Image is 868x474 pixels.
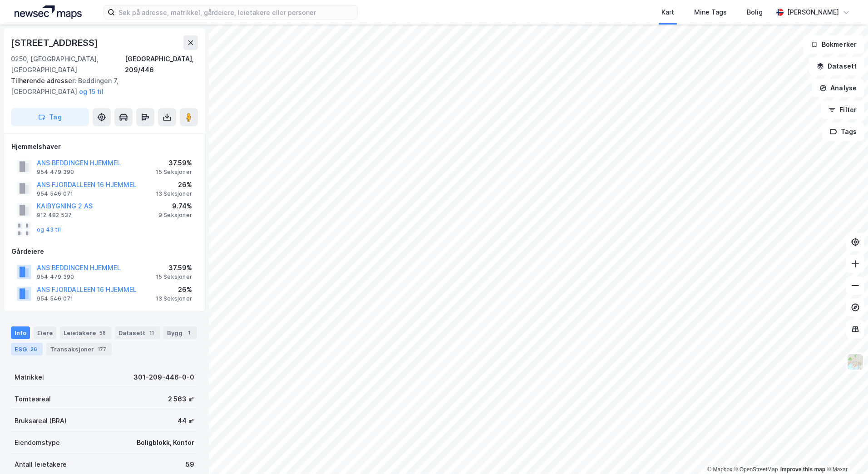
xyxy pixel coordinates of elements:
[11,54,125,75] div: 0250, [GEOGRAPHIC_DATA], [GEOGRAPHIC_DATA]
[156,179,192,190] div: 26%
[60,326,111,339] div: Leietakere
[163,326,197,339] div: Bygg
[780,466,825,473] a: Improve this map
[11,75,191,97] div: Beddingen 7, [GEOGRAPHIC_DATA]
[823,430,868,474] iframe: Chat Widget
[37,295,73,302] div: 954 546 071
[694,7,727,18] div: Mine Tags
[156,190,192,197] div: 13 Seksjoner
[11,108,89,126] button: Tag
[11,77,78,84] span: Tilhørende adresser:
[156,158,192,168] div: 37.59%
[156,284,192,295] div: 26%
[115,5,357,19] input: Søk på adresse, matrikkel, gårdeiere, leietakere eller personer
[812,79,864,97] button: Analyse
[809,57,864,75] button: Datasett
[96,345,108,354] div: 177
[15,459,67,470] div: Antall leietakere
[787,7,839,18] div: [PERSON_NAME]
[37,212,72,219] div: 912 482 537
[137,437,194,448] div: Boligblokk, Kontor
[803,35,864,54] button: Bokmerker
[37,273,74,281] div: 954 479 390
[29,345,39,354] div: 26
[11,343,43,355] div: ESG
[98,328,108,337] div: 58
[37,168,74,176] div: 954 479 390
[661,7,674,18] div: Kart
[115,326,160,339] div: Datasett
[186,459,194,470] div: 59
[37,190,73,197] div: 954 546 071
[168,394,194,405] div: 2 563 ㎡
[11,326,30,339] div: Info
[158,201,192,212] div: 9.74%
[821,101,864,119] button: Filter
[156,295,192,302] div: 13 Seksjoner
[747,7,763,18] div: Bolig
[822,123,864,141] button: Tags
[707,466,732,473] a: Mapbox
[46,343,112,355] div: Transaksjoner
[125,54,198,75] div: [GEOGRAPHIC_DATA], 209/446
[147,328,156,337] div: 11
[847,353,864,370] img: Z
[156,262,192,273] div: 37.59%
[15,415,67,426] div: Bruksareal (BRA)
[734,466,778,473] a: OpenStreetMap
[156,168,192,176] div: 15 Seksjoner
[11,246,197,257] div: Gårdeiere
[823,430,868,474] div: Kontrollprogram for chat
[184,328,193,337] div: 1
[133,372,194,383] div: 301-209-446-0-0
[15,394,51,405] div: Tomteareal
[158,212,192,219] div: 9 Seksjoner
[11,141,197,152] div: Hjemmelshaver
[178,415,194,426] div: 44 ㎡
[15,437,60,448] div: Eiendomstype
[11,35,100,50] div: [STREET_ADDRESS]
[156,273,192,281] div: 15 Seksjoner
[15,372,44,383] div: Matrikkel
[15,5,82,19] img: logo.a4113a55bc3d86da70a041830d287a7e.svg
[34,326,56,339] div: Eiere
